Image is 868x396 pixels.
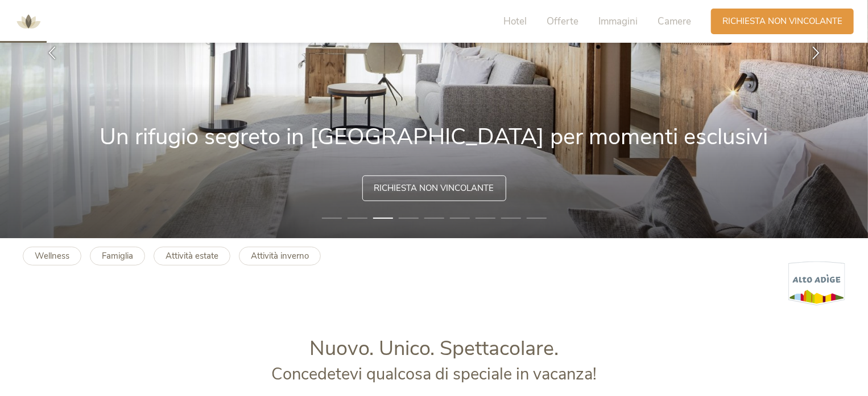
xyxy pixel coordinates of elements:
[11,17,46,25] a: AMONTI & LUNARIS Wellnessresort
[271,363,597,385] span: Concedetevi qualcosa di speciale in vacanza!
[154,247,230,266] a: Attività estate
[788,261,845,306] img: Alto Adige
[547,15,578,28] span: Offerte
[90,247,145,266] a: Famiglia
[239,247,321,266] a: Attività inverno
[374,182,494,194] span: Richiesta non vincolante
[102,250,133,262] b: Famiglia
[35,250,69,262] b: Wellness
[503,15,527,28] span: Hotel
[309,334,559,362] span: Nuovo. Unico. Spettacolare.
[598,15,638,28] span: Immagini
[23,247,81,266] a: Wellness
[11,5,46,39] img: AMONTI & LUNARIS Wellnessresort
[658,15,691,28] span: Camere
[722,15,842,27] span: Richiesta non vincolante
[251,250,309,262] b: Attività inverno
[166,250,218,262] b: Attività estate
